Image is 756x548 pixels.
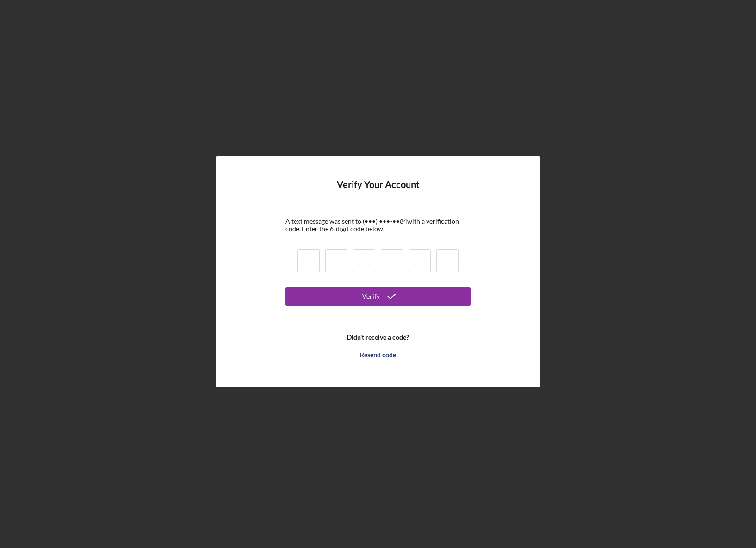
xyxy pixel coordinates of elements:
[362,287,380,306] div: Verify
[285,218,471,233] div: A text message was sent to (•••) •••-•• 84 with a verification code. Enter the 6-digit code below.
[337,179,420,204] h4: Verify Your Account
[347,334,409,341] b: Didn't receive a code?
[360,346,396,364] div: Resend code
[285,287,471,306] button: Verify
[285,346,471,364] button: Resend code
